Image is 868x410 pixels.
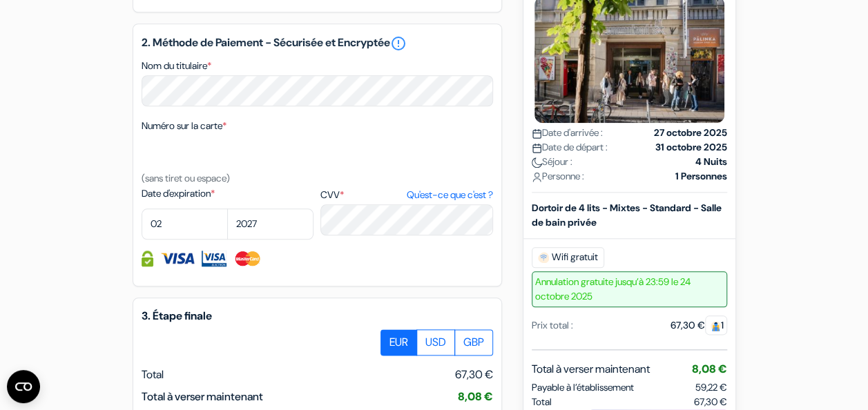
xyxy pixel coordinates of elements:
img: calendar.svg [532,128,542,138]
img: Master Card [233,251,262,266]
span: Total à verser maintenant [142,389,263,404]
img: Information de carte de crédit entièrement encryptée et sécurisée [142,251,153,266]
label: Nom du titulaire [142,59,211,73]
img: Visa Electron [202,251,226,266]
span: Wifi gratuit [532,246,604,267]
span: 67,30 € [694,394,727,409]
img: user_icon.svg [532,171,542,182]
img: moon.svg [532,157,542,167]
a: Qu'est-ce que c'est ? [406,188,492,202]
span: 1 [705,315,727,334]
img: free_wifi.svg [538,251,549,262]
h5: 2. Méthode de Paiement - Sécurisée et Encryptée [142,35,493,52]
span: 67,30 € [455,367,493,383]
b: Dortoir de 4 lits - Mixtes - Standard - Salle de bain privée [532,201,722,228]
img: guest.svg [711,320,721,331]
span: Total à verser maintenant [532,360,650,377]
span: 8,08 € [692,361,727,375]
strong: 31 octobre 2025 [655,139,727,154]
label: CVV [320,188,492,202]
strong: 4 Nuits [695,154,727,168]
div: 67,30 € [671,318,727,332]
span: Personne : [532,168,584,183]
label: Date d'expiration [142,186,314,201]
h5: 3. Étape finale [142,309,493,322]
img: calendar.svg [532,142,542,153]
label: EUR [380,329,417,355]
span: Total [142,367,164,382]
label: USD [416,329,455,355]
strong: 1 Personnes [675,168,727,183]
span: Payable à l’établissement [532,380,634,394]
button: Ouvrir le widget CMP [7,370,40,403]
label: GBP [454,329,493,355]
small: (sans tiret ou espace) [142,172,230,184]
span: Séjour : [532,154,572,168]
span: Annulation gratuite jusqu’à 23:59 le 24 octobre 2025 [532,271,727,306]
a: error_outline [390,35,407,52]
strong: 27 octobre 2025 [654,125,727,139]
img: Visa [160,251,195,266]
span: Date d'arrivée : [532,125,603,139]
span: Total [532,394,552,409]
span: Date de départ : [532,139,608,154]
span: 8,08 € [458,389,493,404]
label: Numéro sur la carte [142,119,226,133]
span: 59,22 € [695,380,727,393]
div: Prix total : [532,318,573,332]
div: Basic radio toggle button group [381,329,493,355]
